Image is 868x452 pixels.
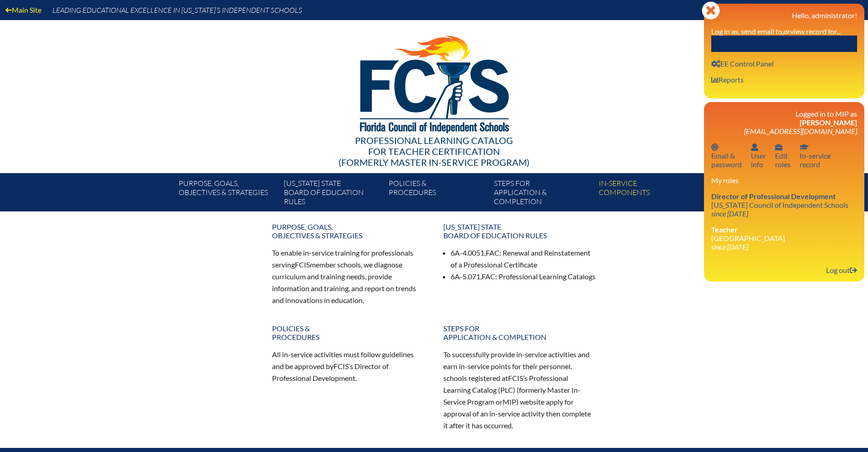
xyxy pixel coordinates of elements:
span: Teacher [711,225,738,234]
a: User infoEditroles [771,141,794,170]
span: MIP [503,397,516,406]
a: Main Site [2,4,45,16]
svg: Log out [850,267,857,274]
a: Director of Professional Development [US_STATE] Council of Independent Schools since [DATE] [708,190,852,220]
a: In-servicecomponents [595,177,700,211]
h3: Hello, administrator! [711,11,857,20]
a: Email passwordEmail &password [708,141,745,170]
svg: User info [711,76,719,83]
svg: In-service record [800,144,809,151]
svg: User info [751,144,758,151]
svg: Close [702,1,720,20]
span: Director of Professional Development [711,192,836,200]
svg: Email password [711,144,719,151]
i: since [DATE] [711,242,748,251]
h3: My roles [711,176,857,185]
a: User infoEE Control Panel [708,57,777,70]
p: All in-service activities must follow guidelines and be approved by ’s Director of Professional D... [272,349,425,384]
a: [US_STATE] StateBoard of Education rules [438,219,602,243]
li: 6A-5.071, : Professional Learning Catalogs [451,271,596,282]
label: Log in as, send email to, view record for... [711,27,841,36]
i: or [784,27,790,36]
a: Purpose, goals,objectives & strategies [175,177,280,211]
h3: Logged in to MIP as [711,109,857,135]
li: [GEOGRAPHIC_DATA] [711,225,857,251]
a: Steps forapplication & completion [490,177,595,211]
a: Steps forapplication & completion [438,320,602,345]
a: Policies &Procedures [267,320,431,345]
p: To enable in-service training for professionals serving member schools, we diagnose curriculum an... [272,247,425,306]
i: since [DATE] [711,209,748,218]
img: FCISlogo221.eps [340,20,528,144]
a: Policies &Procedures [385,177,490,211]
a: In-service recordIn-servicerecord [796,141,834,170]
a: Purpose, goals,objectives & strategies [267,219,431,243]
p: To successfully provide in-service activities and earn in-service points for their personnel, sch... [443,349,596,431]
span: [PERSON_NAME] [800,118,857,127]
span: FCIS [295,260,310,269]
a: User infoReports [708,73,747,86]
a: User infoUserinfo [747,141,770,170]
span: FCIS [508,374,523,382]
div: Professional Learning Catalog (formerly Master In-service Program) [172,135,697,168]
span: FAC [486,248,499,257]
svg: User info [775,144,782,151]
svg: User info [711,60,720,67]
span: PLC [500,385,513,394]
a: Log outLog out [822,264,861,276]
span: FCIS [334,362,349,370]
span: [EMAIL_ADDRESS][DOMAIN_NAME] [744,127,857,135]
span: FAC [482,272,495,281]
a: [US_STATE] StateBoard of Education rules [280,177,385,211]
span: for Teacher Certification [368,146,500,157]
li: 6A-4.0051, : Renewal and Reinstatement of a Professional Certificate [451,247,596,271]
